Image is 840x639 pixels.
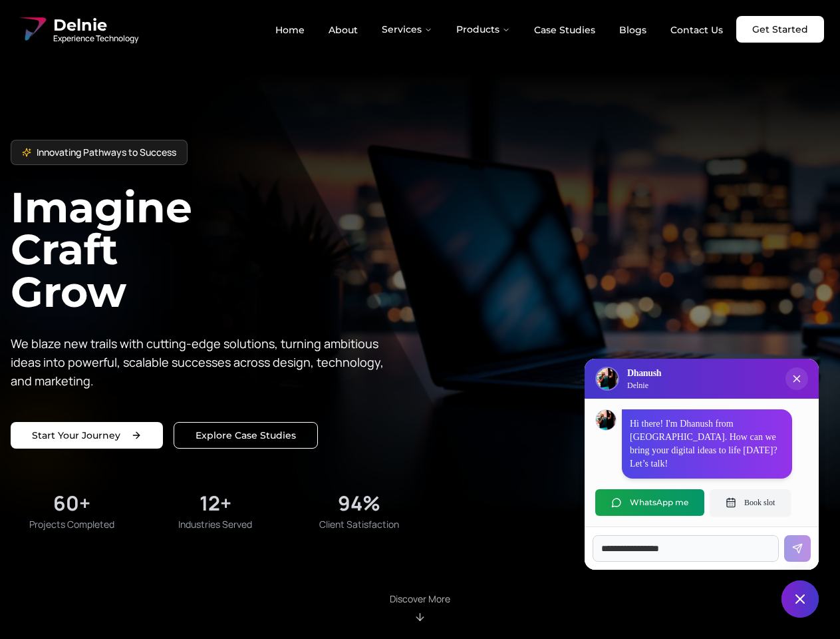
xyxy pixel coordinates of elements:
span: Delnie [53,15,138,36]
button: WhatsApp me [595,489,704,516]
div: 12+ [200,491,231,515]
div: Scroll to About section [390,592,450,623]
a: Case Studies [523,19,606,41]
button: Products [446,16,521,43]
button: Close chat popup [785,367,808,390]
p: Delnie [627,380,661,391]
nav: Main [265,16,734,43]
h3: Dhanush [627,367,661,380]
p: Discover More [390,592,450,606]
span: Innovating Pathways to Success [37,146,176,159]
p: We blaze new trails with cutting-edge solutions, turning ambitious ideas into powerful, scalable ... [11,334,394,390]
div: 60+ [53,491,90,515]
a: Home [265,19,315,41]
span: Experience Technology [53,33,138,44]
img: Dhanush [596,410,616,430]
a: Blogs [609,19,657,41]
a: About [318,19,368,41]
button: Book slot [710,489,791,516]
img: Delnie Logo [597,368,618,389]
a: Delnie Logo Full [16,13,138,45]
a: Start your project with us [11,422,163,449]
div: 94% [338,491,380,515]
a: Contact Us [660,19,734,41]
img: Delnie Logo [16,13,48,45]
p: Hi there! I'm Dhanush from [GEOGRAPHIC_DATA]. How can we bring your digital ideas to life [DATE]?... [630,417,784,471]
button: Close chat [781,580,819,618]
span: Industries Served [178,518,252,531]
button: Services [371,16,443,43]
a: Explore our solutions [174,422,318,449]
a: Get Started [736,16,824,43]
span: Client Satisfaction [319,518,399,531]
span: Projects Completed [29,518,114,531]
h1: Imagine Craft Grow [11,186,420,312]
